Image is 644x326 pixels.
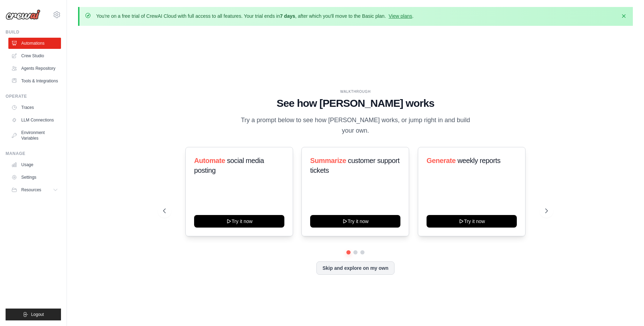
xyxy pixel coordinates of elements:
iframe: Chat Widget [609,292,644,326]
span: customer support tickets [310,157,399,174]
span: social media posting [194,157,264,174]
span: Logout [31,312,44,317]
span: weekly reports [457,157,500,164]
button: Skip and explore on my own [316,261,394,275]
span: Generate [427,157,456,164]
div: Build [6,29,61,35]
button: Try it now [194,215,284,228]
button: Resources [8,184,61,195]
p: Try a prompt below to see how [PERSON_NAME] works, or jump right in and build your own. [238,115,473,136]
button: Try it now [310,215,400,228]
div: WALKTHROUGH [163,89,548,94]
a: Usage [8,159,61,170]
span: Automate [194,157,225,164]
a: Settings [8,172,61,183]
span: Resources [21,187,41,193]
a: Crew Studio [8,50,61,61]
img: Logo [6,9,40,20]
a: Traces [8,102,61,113]
button: Logout [6,309,61,320]
span: Summarize [310,157,346,164]
h1: See how [PERSON_NAME] works [163,97,548,110]
a: Agents Repository [8,63,61,74]
a: Automations [8,38,61,49]
div: Operate [6,94,61,99]
a: View plans [389,13,412,19]
a: Tools & Integrations [8,75,61,87]
button: Try it now [427,215,517,228]
a: LLM Connections [8,114,61,126]
a: Environment Variables [8,127,61,144]
p: You're on a free trial of CrewAI Cloud with full access to all features. Your trial ends in , aft... [96,13,414,20]
strong: 7 days [280,13,295,19]
div: Manage [6,151,61,156]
